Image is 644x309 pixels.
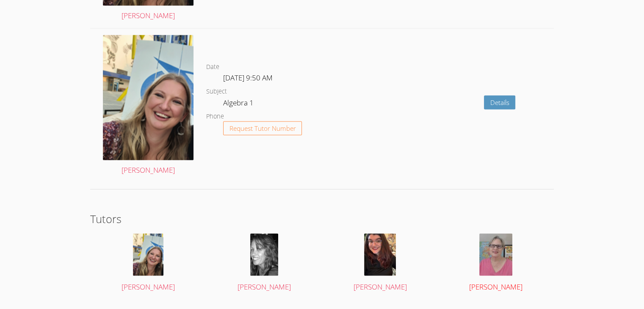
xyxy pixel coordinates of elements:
a: [PERSON_NAME] [447,233,544,293]
span: [PERSON_NAME] [469,281,522,291]
a: [PERSON_NAME] [331,233,428,293]
dt: Subject [206,86,227,97]
dd: Algebra 1 [223,97,255,111]
span: [DATE] 9:50 AM [223,72,273,82]
h2: Tutors [90,210,554,226]
span: Request Tutor Number [229,125,296,131]
img: Amy_Povondra_Headshot.jpg [250,233,278,276]
img: sarah.png [103,35,193,160]
dt: Phone [206,111,224,121]
img: IMG_7509.jpeg [364,233,396,276]
a: Details [484,95,516,109]
a: [PERSON_NAME] [100,233,197,293]
img: sarah.png [133,233,163,276]
img: avatar.png [479,233,512,276]
dt: Date [206,61,219,72]
a: [PERSON_NAME] [216,233,313,293]
span: [PERSON_NAME] [353,281,406,291]
button: Request Tutor Number [223,121,302,135]
span: [PERSON_NAME] [238,281,291,291]
span: [PERSON_NAME] [122,281,175,291]
a: [PERSON_NAME] [103,35,193,176]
